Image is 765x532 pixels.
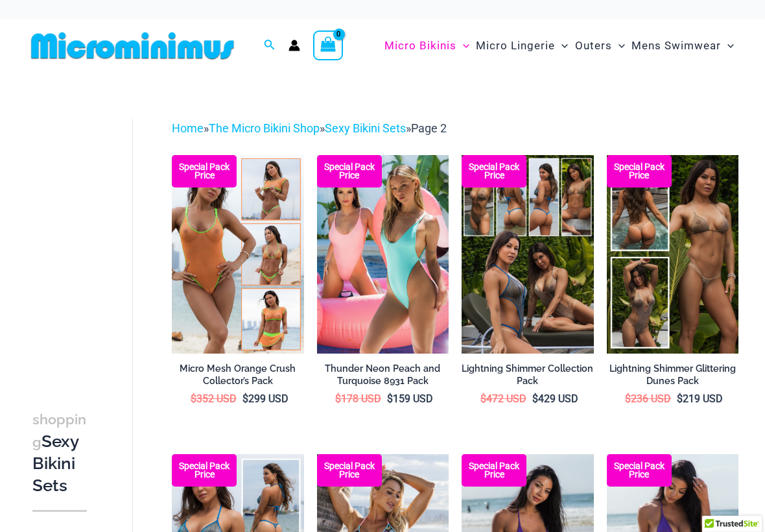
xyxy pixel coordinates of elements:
a: View Shopping Cart, empty [313,30,343,60]
a: Lightning Shimmer Dune Lightning Shimmer Glittering Dunes 317 Tri Top 469 Thong 02Lightning Shimm... [607,155,739,353]
b: Special Pack Price [172,163,237,180]
a: Account icon link [288,40,300,51]
a: Micro LingerieMenu ToggleMenu Toggle [473,26,571,66]
b: Special Pack Price [607,462,672,479]
h2: Lightning Shimmer Collection Pack [462,363,594,387]
b: Special Pack Price [462,163,526,180]
a: Lightning Shimmer Glittering Dunes Pack [607,363,739,392]
h2: Lightning Shimmer Glittering Dunes Pack [607,363,739,387]
span: $ [480,393,486,405]
bdi: 236 USD [625,393,671,405]
span: shopping [32,411,86,450]
span: Page 2 [411,121,447,135]
h3: Sexy Bikini Sets [32,408,87,497]
img: MM SHOP LOGO FLAT [26,31,239,60]
a: Thunder Neon Peach and Turquoise 8931 Pack [317,363,449,392]
span: » » » [172,121,447,135]
span: Menu Toggle [721,29,734,62]
a: Collectors Pack Orange Micro Mesh Orange Crush 801 One Piece 02Micro Mesh Orange Crush 801 One Pi... [172,155,304,353]
span: $ [242,393,248,405]
span: $ [191,393,196,405]
a: OutersMenu ToggleMenu Toggle [572,26,628,66]
span: $ [335,393,341,405]
bdi: 299 USD [242,393,288,405]
b: Special Pack Price [462,462,526,479]
a: Mens SwimwearMenu ToggleMenu Toggle [628,26,737,66]
a: Home [172,121,204,135]
a: Sexy Bikini Sets [325,121,406,135]
span: Menu Toggle [456,29,469,62]
span: Mens Swimwear [631,29,721,62]
b: Special Pack Price [172,462,237,479]
a: Micro BikinisMenu ToggleMenu Toggle [381,26,473,66]
span: $ [677,393,683,405]
span: Outers [575,29,612,62]
a: Micro Mesh Orange Crush Collector’s Pack [172,363,304,392]
span: Micro Lingerie [476,29,555,62]
span: Micro Bikinis [384,29,456,62]
a: Lightning Shimmer Collection Lightning Shimmer Ocean Shimmer 317 Tri Top 469 Thong 08Lightning Sh... [462,155,594,353]
span: Menu Toggle [612,29,625,62]
a: The Micro Bikini Shop [209,121,320,135]
img: Lightning Shimmer Collection [462,155,594,353]
bdi: 159 USD [387,393,433,405]
bdi: 352 USD [191,393,237,405]
img: Lightning Shimmer Dune [607,155,739,353]
span: $ [625,393,631,405]
a: Thunder Pack Thunder Turquoise 8931 One Piece 09v2Thunder Turquoise 8931 One Piece 09v2 [317,155,449,353]
span: $ [387,393,393,405]
img: Collectors Pack Orange [172,155,304,353]
bdi: 472 USD [480,393,526,405]
a: Lightning Shimmer Collection Pack [462,363,594,392]
span: $ [532,393,538,405]
h2: Micro Mesh Orange Crush Collector’s Pack [172,363,304,387]
bdi: 178 USD [335,393,381,405]
bdi: 429 USD [532,393,578,405]
a: Search icon link [264,38,276,54]
b: Special Pack Price [317,163,382,180]
iframe: TrustedSite Certified [32,108,149,368]
b: Special Pack Price [607,163,672,180]
h2: Thunder Neon Peach and Turquoise 8931 Pack [317,363,449,387]
b: Special Pack Price [317,462,382,479]
span: Menu Toggle [555,29,568,62]
bdi: 219 USD [677,393,723,405]
nav: Site Navigation [379,24,739,67]
img: Thunder Pack [317,155,449,353]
